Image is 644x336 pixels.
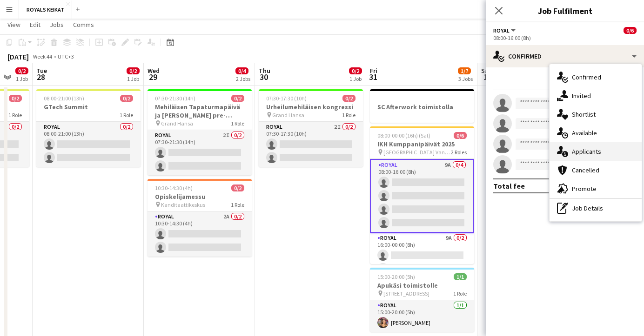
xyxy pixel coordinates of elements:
[493,27,517,34] button: Royal
[481,66,491,75] span: Sat
[370,126,474,264] app-job-card: 08:00-00:00 (16h) (Sat)0/6IKH Kumppanipäivät 2025 [GEOGRAPHIC_DATA] Vantaa2 RolesRoyal9A0/408:00-...
[451,149,467,156] span: 2 Roles
[161,120,193,127] span: Grand Hansa
[493,181,525,191] div: Total fee
[259,89,363,167] app-job-card: 07:30-17:30 (10h)0/2Urheilumehiläisen kongressi Grand Hansa1 RoleRoyal2I0/207:30-17:30 (10h)
[236,75,250,82] div: 2 Jobs
[231,95,244,102] span: 0/2
[50,20,64,29] span: Jobs
[19,0,72,19] button: ROYALS KEIKAT
[73,20,94,29] span: Comms
[572,166,599,174] span: Cancelled
[572,110,596,119] span: Shortlist
[458,67,471,74] span: 1/7
[370,89,474,123] app-job-card: SC Afterwork toimistolla
[493,34,637,41] div: 08:00-16:00 (8h)
[9,95,22,102] span: 0/2
[458,75,473,82] div: 3 Jobs
[36,122,141,167] app-card-role: Royal0/208:00-21:00 (13h)
[7,52,29,61] div: [DATE]
[349,75,362,82] div: 1 Job
[120,112,133,119] span: 1 Role
[454,132,467,139] span: 0/6
[161,201,205,208] span: Kanditaattikeskus
[155,184,193,191] span: 10:30-14:30 (4h)
[30,20,40,29] span: Edit
[272,112,304,119] span: Grand Hansa
[572,73,601,81] span: Confirmed
[148,179,252,257] app-job-card: 10:30-14:30 (4h)0/2Opiskelijamessu Kanditaattikeskus1 RoleRoyal2A0/210:30-14:30 (4h)
[266,95,307,102] span: 07:30-17:30 (10h)
[148,66,160,75] span: Wed
[453,290,467,297] span: 1 Role
[486,45,644,67] div: Confirmed
[155,95,195,102] span: 07:30-21:30 (14h)
[383,149,451,156] span: [GEOGRAPHIC_DATA] Vantaa
[572,129,597,137] span: Available
[148,89,252,175] app-job-card: 07:30-21:30 (14h)0/2Mehiläisen Tapaturmapäivä ja [PERSON_NAME] pre-kongressi Grand Hansa1 RoleRoy...
[257,72,270,82] span: 30
[36,103,141,111] h3: GTech Summit
[383,290,429,297] span: [STREET_ADDRESS]
[493,27,510,34] span: Royal
[572,147,601,156] span: Applicants
[349,67,362,74] span: 0/2
[572,92,591,100] span: Invited
[480,72,491,82] span: 1
[15,67,28,74] span: 0/2
[342,95,356,102] span: 0/2
[370,159,474,233] app-card-role: Royal9A0/408:00-16:00 (8h)
[127,67,140,74] span: 0/2
[148,211,252,257] app-card-role: Royal2A0/210:30-14:30 (4h)
[259,66,270,75] span: Thu
[370,268,474,332] app-job-card: 15:00-20:00 (5h)1/1Apukäsi toimistolle [STREET_ADDRESS]1 RoleRoyal1/115:00-20:00 (5h)[PERSON_NAME]
[624,27,637,34] span: 0/6
[16,75,28,82] div: 1 Job
[370,140,474,148] h3: IKH Kumppanipäivät 2025
[44,95,84,102] span: 08:00-21:00 (13h)
[370,281,474,290] h3: Apukäsi toimistolle
[454,273,467,280] span: 1/1
[46,19,67,31] a: Jobs
[369,72,377,82] span: 31
[69,19,98,31] a: Comms
[370,300,474,332] app-card-role: Royal1/115:00-20:00 (5h)[PERSON_NAME]
[377,132,430,139] span: 08:00-00:00 (16h) (Sat)
[231,184,244,191] span: 0/2
[148,130,252,175] app-card-role: Royal2I0/207:30-21:30 (14h)
[486,5,644,17] h3: Job Fulfilment
[231,120,244,127] span: 1 Role
[31,53,54,60] span: Week 44
[120,95,133,102] span: 0/2
[35,72,47,82] span: 28
[26,19,44,31] a: Edit
[370,103,474,111] h3: SC Afterwork toimistolla
[36,89,141,167] app-job-card: 08:00-21:00 (13h)0/2GTech Summit1 RoleRoyal0/208:00-21:00 (13h)
[148,103,252,119] h3: Mehiläisen Tapaturmapäivä ja [PERSON_NAME] pre-kongressi
[259,103,363,111] h3: Urheilumehiläisen kongressi
[231,201,244,208] span: 1 Role
[36,66,47,75] span: Tue
[370,233,474,278] app-card-role: Royal9A0/216:00-00:00 (8h)
[342,112,356,119] span: 1 Role
[127,75,139,82] div: 1 Job
[4,19,24,31] a: View
[235,67,248,74] span: 0/4
[8,112,22,119] span: 1 Role
[370,66,377,75] span: Fri
[259,122,363,167] app-card-role: Royal2I0/207:30-17:30 (10h)
[7,20,20,29] span: View
[377,273,415,280] span: 15:00-20:00 (5h)
[148,192,252,201] h3: Opiskelijamessu
[58,53,74,60] div: UTC+3
[572,184,597,193] span: Promote
[146,72,160,82] span: 29
[550,199,642,217] div: Job Details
